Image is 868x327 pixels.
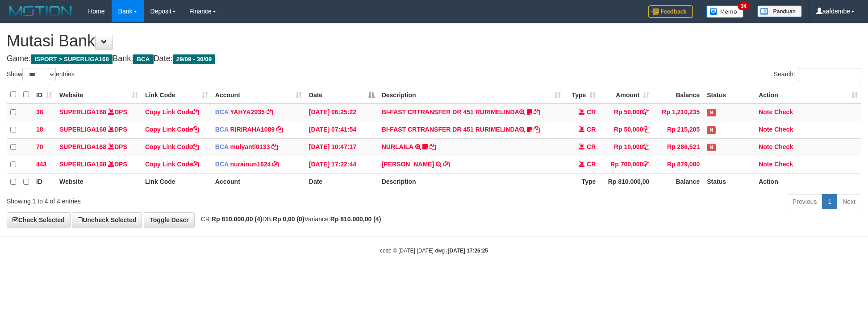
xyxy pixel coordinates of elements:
span: 443 [36,161,46,168]
span: 29/09 - 30/09 [173,54,216,64]
a: NURLAILA [382,143,413,150]
img: Feedback.jpg [648,5,693,18]
a: SUPERLIGA168 [59,108,106,116]
a: Copy YAHYA2935 to clipboard [267,108,273,116]
a: nurainun1624 [230,161,271,168]
span: CR [587,143,596,150]
td: Rp 50,000 [599,121,653,138]
select: Showentries [22,68,56,81]
span: Has Note [707,109,716,116]
td: [DATE] 10:47:17 [305,138,378,156]
span: 70 [36,143,43,150]
a: Copy mulyanti0133 to clipboard [271,143,278,150]
span: CR: DB: Variance: [196,215,381,223]
th: Account [212,173,305,190]
td: Rp 10,000 [599,138,653,156]
a: Previous [787,194,822,209]
a: SUPERLIGA168 [59,143,106,150]
td: Rp 286,521 [653,138,703,156]
td: [DATE] 17:22:44 [305,156,378,173]
span: 18 [36,126,43,133]
td: BI-FAST CRTRANSFER DR 451 RURIMELINDA [378,121,565,138]
strong: Rp 810.000,00 (4) [212,215,263,223]
a: Note [759,108,772,116]
th: Balance [653,86,703,103]
th: Link Code: activate to sort column ascending [142,86,212,103]
a: Note [759,161,772,168]
th: Rp 810.000,00 [599,173,653,190]
a: Next [837,194,861,209]
span: 38 [36,108,43,116]
span: CR [587,161,596,168]
th: Status [703,86,755,103]
th: Account: activate to sort column ascending [212,86,305,103]
td: BI-FAST CRTRANSFER DR 451 RURIMELINDA [378,103,565,121]
strong: Rp 0,00 (0) [273,215,305,223]
a: Copy Link Code [145,143,199,150]
th: Description: activate to sort column ascending [378,86,565,103]
span: BCA [215,108,229,116]
th: ID: activate to sort column ascending [33,86,56,103]
img: panduan.png [757,5,802,17]
span: Has Note [707,126,716,134]
a: Copy Link Code [145,161,199,168]
span: ISPORT > SUPERLIGA168 [31,54,113,64]
a: Check [774,143,793,150]
a: Check Selected [7,212,71,228]
a: Check [774,161,793,168]
a: Copy NURLAILA to clipboard [430,143,436,150]
td: [DATE] 06:25:22 [305,103,378,121]
td: DPS [56,121,142,138]
a: Check [774,126,793,133]
span: BCA [215,161,229,168]
span: BCA [133,54,153,64]
strong: Rp 810.000,00 (4) [330,215,381,223]
th: Description [378,173,565,190]
span: Has Note [707,144,716,151]
span: CR [587,108,596,116]
a: 1 [822,194,837,209]
a: Copy RIRIRAHA1089 to clipboard [276,126,283,133]
a: Copy Link Code [145,126,199,133]
a: SUPERLIGA168 [59,161,106,168]
strong: [DATE] 17:26:25 [448,248,488,254]
th: Type [564,173,599,190]
td: Rp 50,000 [599,103,653,121]
h1: Mutasi Bank [7,32,861,50]
th: Website [56,173,142,190]
a: Copy MELYA ROSA NAINGGO to clipboard [443,161,450,168]
small: code © [DATE]-[DATE] dwg | [380,248,488,254]
label: Search: [774,68,861,81]
a: Toggle Descr [144,212,195,228]
a: Copy Rp 10,000 to clipboard [643,143,649,150]
a: YAHYA2935 [230,108,265,116]
td: DPS [56,138,142,156]
td: DPS [56,103,142,121]
span: BCA [215,143,229,150]
label: Show entries [7,68,75,81]
span: CR [587,126,596,133]
a: Note [759,126,772,133]
th: Link Code [142,173,212,190]
td: [DATE] 07:41:54 [305,121,378,138]
a: Copy Rp 50,000 to clipboard [643,126,649,133]
div: Showing 1 to 4 of 4 entries [7,193,355,206]
td: Rp 1,210,235 [653,103,703,121]
span: 34 [738,2,750,10]
img: MOTION_logo.png [7,4,75,18]
td: Rp 700,000 [599,156,653,173]
a: RIRIRAHA1089 [230,126,275,133]
a: SUPERLIGA168 [59,126,106,133]
input: Search: [798,68,861,81]
th: Date [305,173,378,190]
a: Check [774,108,793,116]
th: Action [755,173,861,190]
a: Copy BI-FAST CRTRANSFER DR 451 RURIMELINDA to clipboard [534,108,540,116]
a: Copy nurainun1624 to clipboard [272,161,279,168]
img: Button%20Memo.svg [706,5,744,18]
a: Copy Rp 50,000 to clipboard [643,108,649,116]
th: Status [703,173,755,190]
a: [PERSON_NAME] [382,161,434,168]
th: ID [33,173,56,190]
th: Website: activate to sort column ascending [56,86,142,103]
